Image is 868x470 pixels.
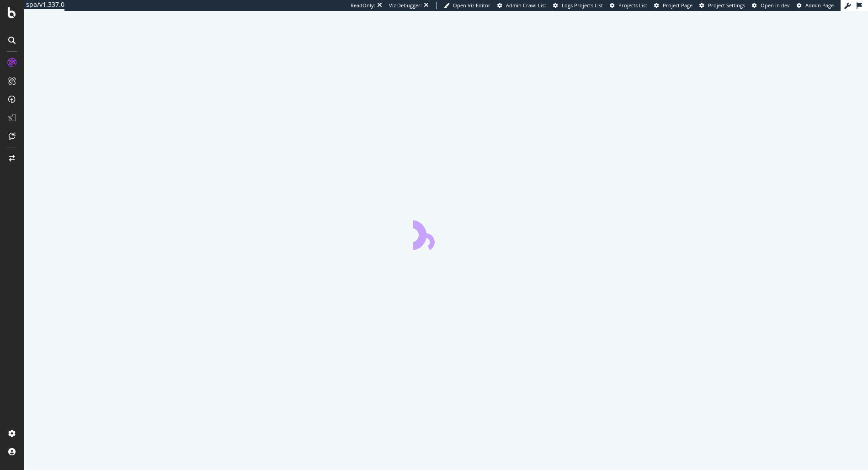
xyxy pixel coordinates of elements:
[761,2,790,9] span: Open in dev
[444,2,490,9] a: Open Viz Editor
[797,2,834,9] a: Admin Page
[562,2,603,9] span: Logs Projects List
[663,2,692,9] span: Project Page
[497,2,546,9] a: Admin Crawl List
[389,2,422,9] div: Viz Debugger:
[708,2,745,9] span: Project Settings
[553,2,603,9] a: Logs Projects List
[654,2,692,9] a: Project Page
[453,2,490,9] span: Open Viz Editor
[699,2,745,9] a: Project Settings
[413,217,479,250] div: animation
[351,2,375,9] div: ReadOnly:
[506,2,546,9] span: Admin Crawl List
[610,2,647,9] a: Projects List
[752,2,790,9] a: Open in dev
[618,2,647,9] span: Projects List
[805,2,834,9] span: Admin Page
